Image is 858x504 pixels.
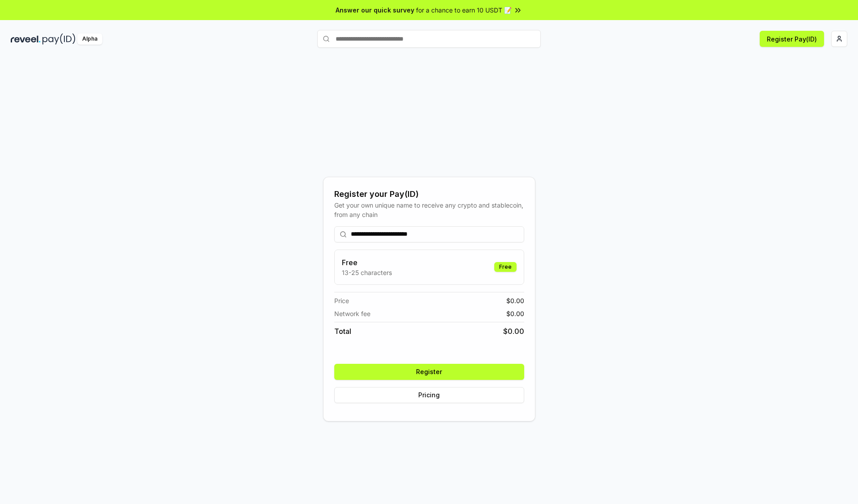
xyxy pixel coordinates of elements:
[77,33,102,45] div: Alpha
[334,296,349,305] span: Price
[416,5,512,15] span: for a chance to earn 10 USDT 📝
[334,387,524,403] button: Pricing
[342,257,392,268] h3: Free
[11,33,41,45] img: reveel_dark
[336,5,414,15] span: Answer our quick survey
[506,296,524,305] span: $ 0.00
[503,326,524,337] span: $ 0.00
[334,309,370,318] span: Network fee
[506,309,524,318] span: $ 0.00
[42,33,76,45] img: pay_id
[334,326,351,337] span: Total
[334,200,524,219] div: Get your own unique name to receive any crypto and stablecoin, from any chain
[342,268,392,277] p: 13-25 characters
[494,262,517,272] div: Free
[334,364,524,380] button: Register
[334,188,524,200] div: Register your Pay(ID)
[760,31,824,47] button: Register Pay(ID)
